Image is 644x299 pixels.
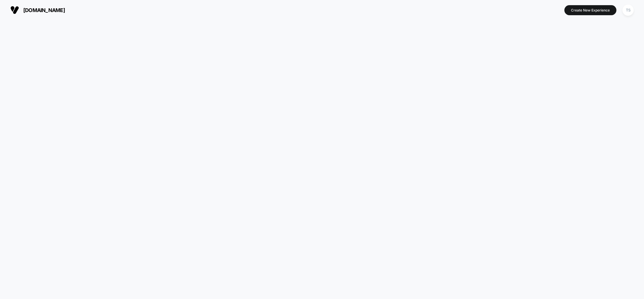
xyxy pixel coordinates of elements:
button: Create New Experience [564,5,616,15]
img: Visually logo [10,6,19,14]
button: [DOMAIN_NAME] [9,5,67,15]
div: TS [622,5,634,16]
span: [DOMAIN_NAME] [23,7,65,13]
button: TS [621,4,635,16]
